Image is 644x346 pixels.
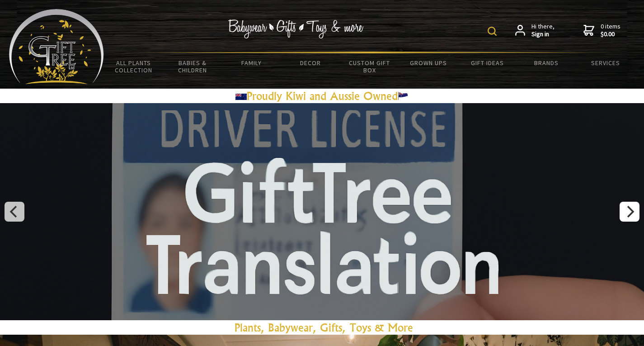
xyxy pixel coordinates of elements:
a: Gift Ideas [458,53,517,72]
a: Hi there,Sign in [515,23,555,38]
a: Family [222,53,281,72]
span: 0 items [601,22,620,38]
img: product search [488,27,497,36]
a: All Plants Collection [104,53,163,80]
strong: $0.00 [601,30,620,38]
img: Babyware - Gifts - Toys and more... [9,9,104,84]
a: Brands [517,53,576,72]
a: Custom Gift Box [340,53,399,80]
strong: Sign in [531,30,555,38]
a: Plants, Babywear, Gifts, Toys & Mor [235,321,408,334]
a: Decor [281,53,340,72]
a: Babies & Children [163,53,222,80]
button: Next [620,202,639,222]
a: 0 items$0.00 [583,23,620,38]
a: Services [576,53,635,72]
a: Grown Ups [399,53,458,72]
span: Hi there, [531,23,555,38]
button: Previous [5,202,24,222]
img: Babywear - Gifts - Toys & more [228,19,364,38]
a: Proudly Kiwi and Aussie Owned [235,89,409,103]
